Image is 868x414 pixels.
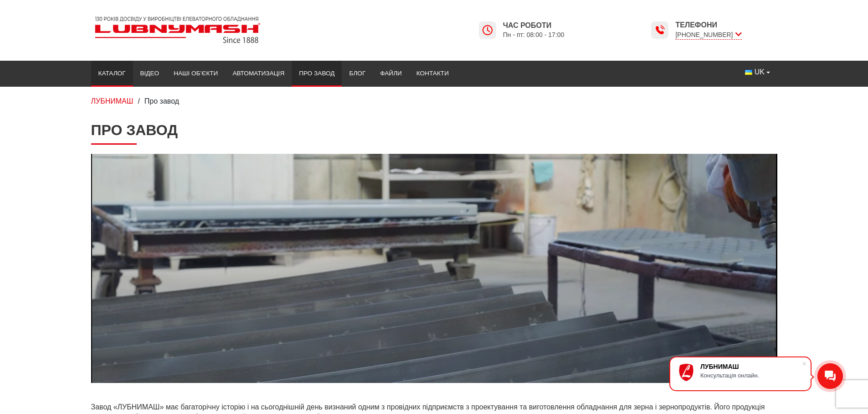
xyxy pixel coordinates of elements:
[654,25,665,36] img: Lubnymash time icon
[700,363,801,370] div: ЛУБНИМАШ
[675,20,741,30] span: Телефони
[503,31,565,39] span: Пн - пт: 08:00 - 17:00
[138,97,139,105] span: /
[91,121,777,144] h1: Про завод
[342,63,373,84] a: Блог
[700,372,801,379] div: Консультація онлайн.
[144,97,179,105] span: Про завод
[503,21,565,31] span: Час роботи
[133,63,167,84] a: Відео
[292,63,342,84] a: Про завод
[225,63,292,84] a: Автоматизація
[91,63,133,84] a: Каталог
[675,30,741,40] span: [PHONE_NUMBER]
[755,67,765,77] span: UK
[91,13,264,47] img: Lubnymash
[745,70,752,75] img: Українська
[166,63,225,84] a: Наші об’єкти
[409,63,456,84] a: Контакти
[373,63,409,84] a: Файли
[738,63,777,81] button: UK
[482,25,493,36] img: Lubnymash time icon
[91,97,134,105] a: ЛУБНИМАШ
